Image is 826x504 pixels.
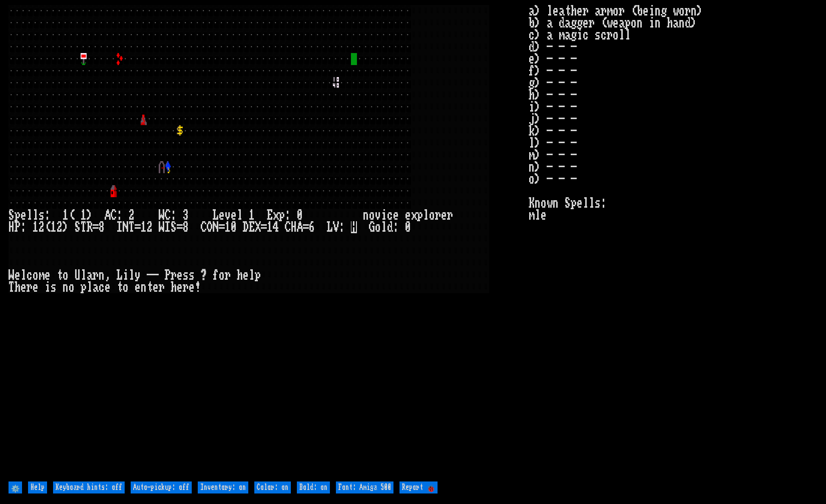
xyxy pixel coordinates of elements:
div: X [255,221,261,233]
div: 2 [39,221,45,233]
div: e [21,281,27,293]
div: ! [195,281,201,293]
div: , [105,269,111,281]
div: a [87,269,93,281]
div: ( [69,209,75,221]
div: E [267,209,273,221]
stats: a) leather armor (being worn) b) a dagger (weapon in hand) c) a magic scroll d) - - - e) - - - f)... [529,5,818,479]
div: 1 [267,221,273,233]
div: N [123,221,129,233]
div: G [369,221,375,233]
div: = [303,221,309,233]
div: ( [45,221,51,233]
div: e [105,281,111,293]
div: e [15,269,21,281]
div: l [33,209,39,221]
div: s [51,281,57,293]
div: r [159,281,165,293]
div: l [81,269,87,281]
div: t [57,269,63,281]
div: - [147,269,153,281]
div: S [75,221,81,233]
div: o [33,269,39,281]
input: Bold: on [297,481,330,493]
div: r [93,269,99,281]
div: I [117,221,123,233]
div: C [285,221,291,233]
div: D [243,221,249,233]
div: 1 [141,221,147,233]
div: e [219,209,225,221]
div: e [177,281,183,293]
input: Auto-pickup: off [131,481,192,493]
div: s [183,269,189,281]
div: n [99,269,105,281]
div: i [381,209,387,221]
div: v [375,209,381,221]
div: 1 [63,209,69,221]
div: r [183,281,189,293]
div: 0 [405,221,411,233]
div: o [123,281,129,293]
div: S [171,221,177,233]
div: l [249,269,255,281]
div: n [141,281,147,293]
div: e [177,269,183,281]
div: l [27,209,33,221]
mark: H [351,221,357,233]
div: f [213,269,219,281]
div: e [153,281,159,293]
div: o [219,269,225,281]
div: T [9,281,15,293]
div: 1 [51,221,57,233]
div: e [441,209,447,221]
div: o [369,209,375,221]
div: L [117,269,123,281]
div: = [93,221,99,233]
div: t [117,281,123,293]
div: 1 [81,209,87,221]
div: d [387,221,393,233]
div: : [21,221,27,233]
div: : [393,221,399,233]
div: x [411,209,417,221]
div: R [87,221,93,233]
div: ) [63,221,69,233]
div: e [45,269,51,281]
div: : [45,209,51,221]
div: c [387,209,393,221]
div: N [213,221,219,233]
div: 2 [129,209,135,221]
div: c [27,269,33,281]
div: h [171,281,177,293]
div: h [15,281,21,293]
div: C [201,221,207,233]
div: - [153,269,159,281]
div: e [189,281,195,293]
div: r [225,269,231,281]
div: L [213,209,219,221]
div: p [255,269,261,281]
div: U [75,269,81,281]
div: e [393,209,399,221]
div: : [339,221,345,233]
div: s [39,209,45,221]
div: 2 [147,221,153,233]
input: Keyboard hints: off [53,481,125,493]
div: 8 [183,221,189,233]
input: Font: Amiga 500 [336,481,393,493]
div: 4 [273,221,279,233]
div: = [177,221,183,233]
input: Report 🐞 [399,481,438,493]
div: V [333,221,339,233]
div: p [81,281,87,293]
div: W [9,269,15,281]
div: = [261,221,267,233]
div: 0 [231,221,237,233]
div: = [135,221,141,233]
div: ? [201,269,207,281]
div: W [159,209,165,221]
div: = [219,221,225,233]
input: Inventory: on [198,481,248,493]
div: l [129,269,135,281]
